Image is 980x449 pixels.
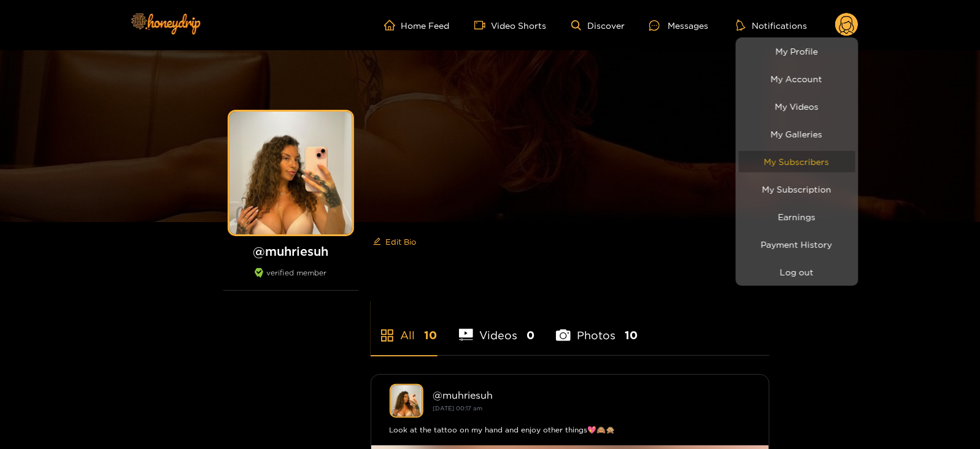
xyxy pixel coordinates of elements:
a: My Subscribers [739,151,855,172]
a: My Galleries [739,123,855,145]
button: Log out [739,261,855,283]
a: My Profile [739,40,855,62]
a: My Account [739,68,855,90]
a: Earnings [739,206,855,228]
a: Payment History [739,234,855,255]
a: My Videos [739,96,855,117]
a: My Subscription [739,178,855,200]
